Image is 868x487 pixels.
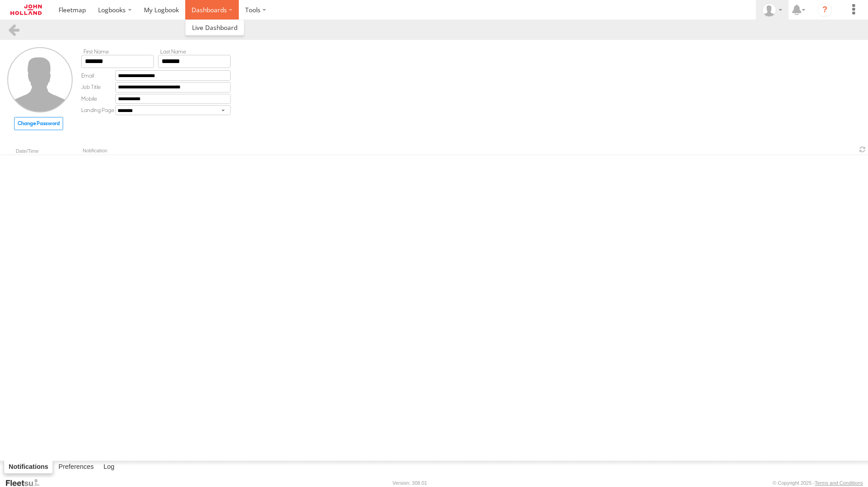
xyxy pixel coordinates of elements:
a: Back to landing page [7,23,20,36]
a: Terms and Conditions [815,480,863,486]
img: jhg-logo.svg [10,5,42,15]
label: Preferences [54,461,99,474]
label: Log [99,461,119,474]
label: Mobile [81,94,115,104]
div: Richard Murdoch [759,3,785,17]
label: Set new password [14,117,63,130]
div: Notification [83,147,857,154]
div: Version: 308.01 [393,480,427,486]
label: Notifications [4,461,53,474]
label: First Name [81,49,154,55]
span: Refresh [857,145,868,154]
i: ? [818,3,832,17]
label: Email [81,70,115,81]
a: Return to Dashboard [2,2,50,17]
div: © Copyright 2025 - [773,480,863,486]
label: Last Name [158,49,231,55]
label: Landing Page [81,105,115,115]
label: Job Title [81,82,115,93]
div: Date/Time [10,149,44,154]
